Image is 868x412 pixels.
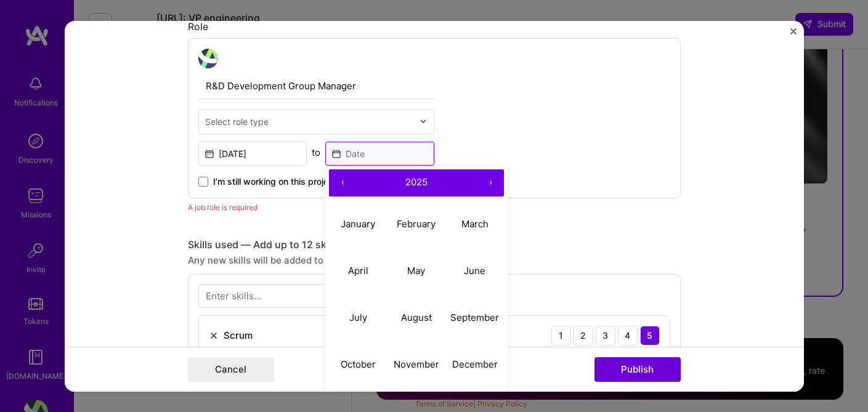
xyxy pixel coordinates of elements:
abbr: April 2025 [348,265,368,277]
abbr: May 2025 [407,265,425,277]
div: Select role type [205,115,269,127]
button: January 2025 [329,201,387,248]
div: Role [188,20,681,33]
button: June 2025 [445,248,504,294]
button: Publish [594,357,681,382]
button: ‹ [329,169,356,196]
div: Any new skills will be added to your profile. [188,253,681,266]
button: July 2025 [329,294,387,341]
button: May 2025 [387,248,446,294]
div: A job role is required [188,200,681,213]
img: avatar_development.jpg [198,48,218,68]
abbr: March 2025 [461,218,489,230]
button: November 2025 [387,341,446,388]
div: Enter skills... [206,289,261,302]
input: Role Name [198,73,434,99]
button: December 2025 [445,341,504,388]
div: Scrum [224,329,253,342]
abbr: July 2025 [349,312,367,323]
button: 2025 [356,169,477,196]
div: 1 [551,325,571,345]
div: 2 [574,325,593,345]
div: 5 [640,325,660,345]
button: August 2025 [387,294,446,341]
abbr: February 2025 [397,218,436,230]
span: 2025 [405,176,428,188]
button: March 2025 [445,201,504,248]
abbr: June 2025 [464,265,485,277]
div: Skills used — Add up to 12 skills [188,238,681,251]
abbr: November 2025 [394,358,439,370]
span: I’m still working on this project [213,175,336,187]
img: drop icon [420,118,427,125]
button: April 2025 [329,248,387,294]
abbr: August 2025 [401,312,432,323]
img: Remove [209,330,219,340]
div: 3 [596,325,615,345]
button: Cancel [188,357,274,382]
abbr: December 2025 [452,358,498,370]
input: Date [325,141,434,165]
input: Date [198,141,307,165]
abbr: January 2025 [341,218,375,230]
button: Close [790,28,797,41]
button: › [477,169,504,196]
button: February 2025 [387,201,446,248]
abbr: September 2025 [450,312,499,323]
div: 4 [618,325,638,345]
abbr: October 2025 [341,358,376,370]
div: to [312,145,320,158]
button: September 2025 [445,294,504,341]
button: October 2025 [329,341,387,388]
